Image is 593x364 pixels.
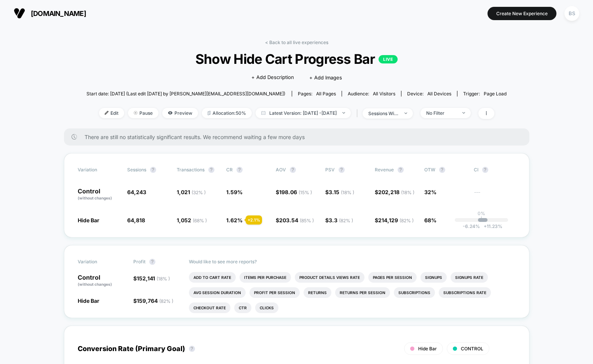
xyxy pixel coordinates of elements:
[424,189,436,195] span: 32%
[276,217,314,223] span: $
[355,108,363,119] span: |
[150,167,156,173] button: ?
[325,167,335,173] span: PSV
[335,287,390,298] li: Returns Per Session
[149,259,155,265] button: ?
[85,134,514,140] span: There are still no statistically significant results. We recommend waiting a few more days
[133,259,145,264] span: Profit
[226,217,243,223] span: 1.62 %
[329,189,354,195] span: 3.15
[240,272,291,283] li: Items Per Purchase
[404,112,407,114] img: end
[208,111,211,115] img: rebalance
[439,167,445,173] button: ?
[474,167,516,173] span: CI
[189,346,195,352] button: ?
[133,298,173,304] span: $
[177,167,205,173] span: Transactions
[261,111,265,115] img: calendar
[418,346,437,351] span: Hide Bar
[192,190,206,195] span: ( 32 % )
[78,274,126,287] p: Control
[249,287,300,298] li: Profit Per Session
[295,272,364,283] li: Product Details Views Rate
[137,298,173,304] span: 159,764
[226,167,233,173] span: CR
[378,189,414,195] span: 202,218
[86,91,285,97] span: Start date: [DATE] (Last edit [DATE] by [PERSON_NAME][EMAIL_ADDRESS][DOMAIN_NAME])
[401,91,457,97] span: Device:
[400,218,414,223] span: ( 82 % )
[78,188,120,201] p: Control
[480,223,502,229] span: 11.23 %
[461,346,483,351] span: CONTROL
[300,218,314,223] span: ( 85 % )
[290,167,296,173] button: ?
[208,167,214,173] button: ?
[159,298,173,304] span: ( 82 % )
[256,108,351,118] span: Latest Version: [DATE] - [DATE]
[279,217,314,223] span: 203.54
[78,196,112,200] span: (without changes)
[375,189,414,195] span: $
[463,91,507,97] div: Trigger:
[482,167,488,173] button: ?
[339,218,353,223] span: ( 82 % )
[78,167,120,173] span: Variation
[342,112,345,114] img: end
[325,189,354,195] span: $
[379,55,398,63] p: LIVE
[478,210,485,216] p: 0%
[137,275,170,282] span: 152,141
[279,189,312,195] span: 198.06
[348,91,395,97] div: Audience:
[127,189,146,195] span: 64,243
[451,272,488,283] li: Signups Rate
[484,223,487,229] span: +
[177,189,206,195] span: 1,021
[177,217,207,223] span: 1,052
[134,111,137,115] img: end
[237,167,243,173] button: ?
[105,111,109,115] img: edit
[439,287,491,298] li: Subscriptions Rate
[484,91,507,97] span: Page Load
[127,167,146,173] span: Sessions
[424,167,466,173] span: OTW
[316,91,336,97] span: all pages
[426,110,457,116] div: No Filter
[78,259,120,265] span: Variation
[276,167,286,173] span: AOV
[189,287,246,298] li: Avg Session Duration
[325,217,353,223] span: $
[304,287,331,298] li: Returns
[375,217,414,223] span: $
[189,302,230,313] li: Checkout Rate
[251,74,294,81] span: + Add Description
[373,91,395,97] span: All Visitors
[378,217,414,223] span: 214,129
[339,167,345,173] button: ?
[329,217,353,223] span: 3.3
[375,167,394,173] span: Revenue
[127,217,145,223] span: 64,818
[246,215,262,225] div: + 2.1 %
[189,272,236,283] li: Add To Cart Rate
[193,218,207,223] span: ( 68 % )
[78,282,112,286] span: (without changes)
[234,302,251,313] li: Ctr
[265,40,328,45] a: < Back to all live experiences
[309,74,342,81] span: + Add Images
[424,217,436,223] span: 68%
[78,298,99,304] span: Hide Bar
[401,190,414,195] span: ( 18 % )
[299,190,312,195] span: ( 15 % )
[398,167,404,173] button: ?
[11,7,88,19] button: [DOMAIN_NAME]
[226,189,243,195] span: 1.59 %
[78,217,99,223] span: Hide Bar
[488,7,556,20] button: Create New Experience
[564,6,579,21] div: BS
[298,91,336,97] div: Pages:
[394,287,435,298] li: Subscriptions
